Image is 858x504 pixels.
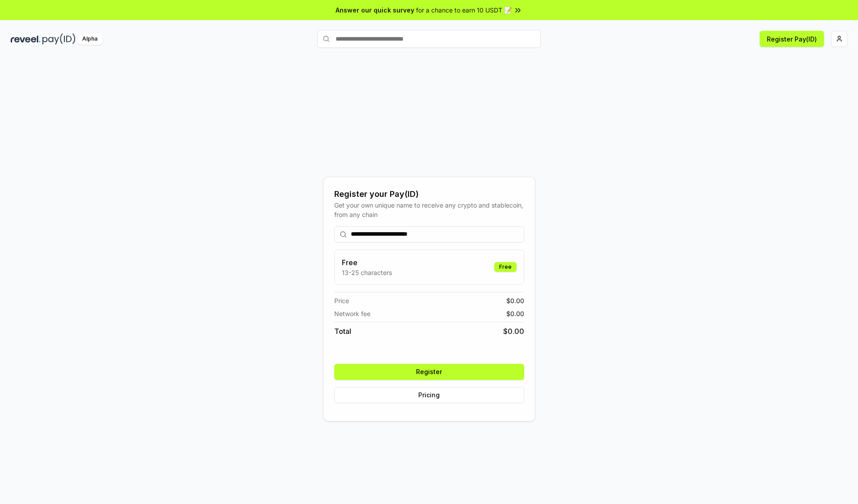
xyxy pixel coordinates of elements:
[334,326,351,337] span: Total
[760,31,824,47] button: Register Pay(ID)
[506,296,524,305] span: $ 0.00
[416,5,512,15] span: for a chance to earn 10 USDT 📝
[11,33,41,45] img: reveel_dark
[334,296,349,305] span: Price
[506,309,524,318] span: $ 0.00
[336,5,414,15] span: Answer our quick survey
[342,257,392,268] h3: Free
[334,387,524,403] button: Pricing
[77,33,102,45] div: Alpha
[342,268,392,277] p: 13-25 characters
[334,188,524,200] div: Register your Pay(ID)
[494,262,517,272] div: Free
[503,326,524,337] span: $ 0.00
[334,200,524,219] div: Get your own unique name to receive any crypto and stablecoin, from any chain
[334,309,370,318] span: Network fee
[42,33,76,45] img: pay_id
[334,364,524,380] button: Register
